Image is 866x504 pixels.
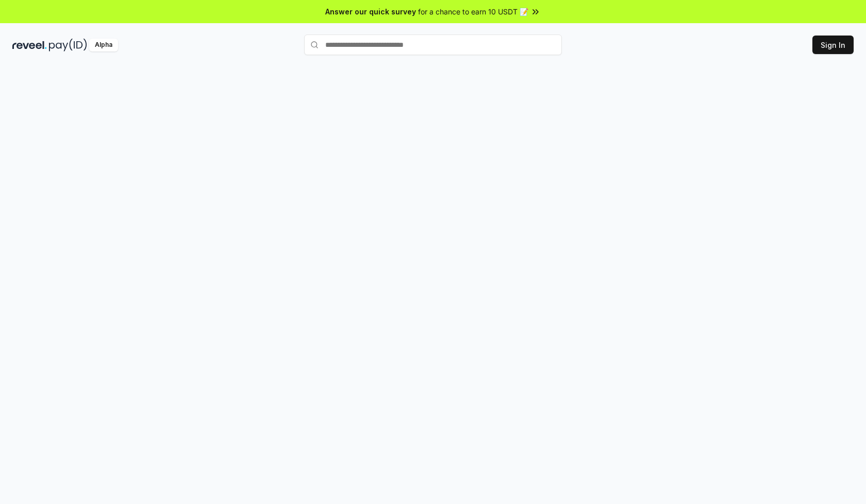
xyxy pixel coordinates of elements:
[49,39,87,51] img: pay_id
[12,39,47,51] img: reveel_dark
[325,6,416,17] span: Answer our quick survey
[418,6,528,17] span: for a chance to earn 10 USDT 📝
[89,39,118,51] div: Alpha
[812,36,854,54] button: Sign In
